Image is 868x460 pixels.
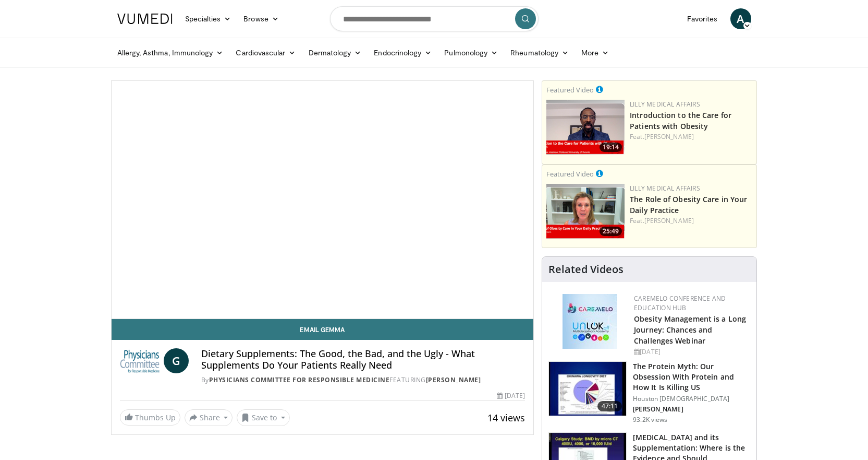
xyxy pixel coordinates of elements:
input: Search topics, interventions [330,6,539,31]
a: G [164,348,189,373]
small: Featured Video [546,85,594,95]
button: Share [185,409,233,426]
a: 19:14 [546,100,625,155]
a: Lilly Medical Affairs [630,100,700,109]
h4: Related Videos [548,263,624,276]
a: Lilly Medical Affairs [630,184,700,193]
a: Obesity Management is a Long Journey: Chances and Challenges Webinar [634,314,746,346]
a: Allergy, Asthma, Immunology [111,42,230,63]
img: 45df64a9-a6de-482c-8a90-ada250f7980c.png.150x105_q85_autocrop_double_scale_upscale_version-0.2.jpg [563,294,617,349]
h3: The Protein Myth: Our Obsession With Protein and How It Is Killing US [633,361,750,393]
a: More [575,42,615,63]
img: VuMedi Logo [117,14,173,24]
a: Browse [237,8,285,29]
img: e1208b6b-349f-4914-9dd7-f97803bdbf1d.png.150x105_q85_crop-smart_upscale.png [546,184,625,239]
video-js: Video Player [112,81,534,319]
a: 47:11 The Protein Myth: Our Obsession With Protein and How It Is Killing US Houston [DEMOGRAPHIC_... [548,361,750,424]
button: Save to [237,409,290,426]
span: 47:11 [597,401,622,411]
a: Pulmonology [438,42,504,63]
a: Email Gemma [112,319,534,340]
a: [PERSON_NAME] [644,216,694,225]
p: 93.2K views [633,416,667,424]
a: [PERSON_NAME] [644,132,694,141]
a: Endocrinology [368,42,438,63]
img: acc2e291-ced4-4dd5-b17b-d06994da28f3.png.150x105_q85_crop-smart_upscale.png [546,100,625,155]
p: [PERSON_NAME] [633,405,750,414]
div: [DATE] [634,347,748,357]
a: Thumbs Up [120,409,180,426]
a: Physicians Committee for Responsible Medicine [209,375,390,384]
span: 19:14 [600,143,622,152]
span: 25:49 [600,227,622,236]
div: Feat. [630,216,752,226]
a: Favorites [681,8,724,29]
a: The Role of Obesity Care in Your Daily Practice [630,194,747,215]
div: By FEATURING [201,375,525,385]
a: Cardiovascular [229,42,302,63]
a: Rheumatology [504,42,575,63]
a: Specialties [179,8,238,29]
span: 14 views [487,411,525,424]
div: Feat. [630,132,752,141]
a: 25:49 [546,184,625,239]
a: CaReMeLO Conference and Education Hub [634,294,726,312]
a: Introduction to the Care for Patients with Obesity [630,110,731,131]
h4: Dietary Supplements: The Good, the Bad, and the Ugly - What Supplements Do Your Patients Really Need [201,348,525,371]
img: Physicians Committee for Responsible Medicine [120,348,160,373]
img: b7b8b05e-5021-418b-a89a-60a270e7cf82.150x105_q85_crop-smart_upscale.jpg [549,362,626,416]
div: [DATE] [497,391,525,400]
a: [PERSON_NAME] [426,375,481,384]
small: Featured Video [546,169,594,179]
p: Houston [DEMOGRAPHIC_DATA] [633,395,750,403]
a: Dermatology [302,42,368,63]
a: A [730,8,751,29]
